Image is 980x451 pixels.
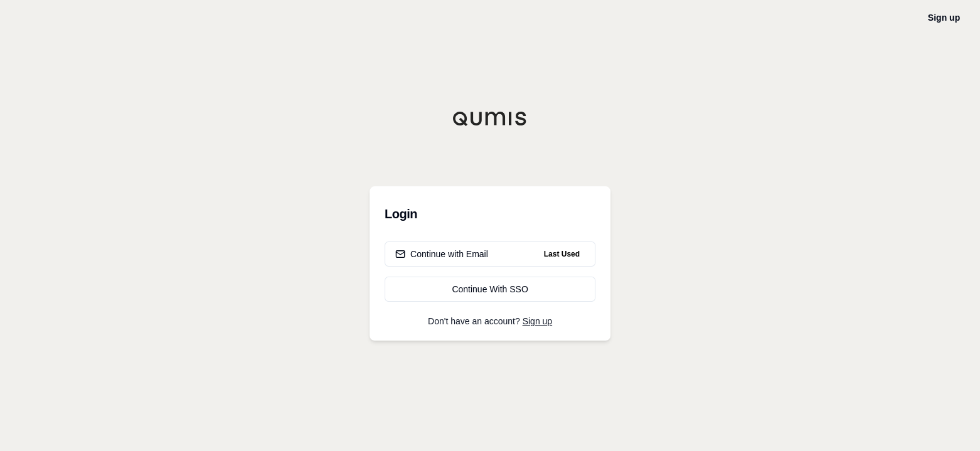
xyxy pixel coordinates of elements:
a: Sign up [523,316,552,326]
button: Continue with EmailLast Used [385,241,595,267]
p: Don't have an account? [385,317,595,326]
a: Sign up [928,13,960,23]
span: Last Used [539,247,585,262]
a: Continue With SSO [385,277,595,302]
img: Qumis [452,111,528,126]
h3: Login [385,201,595,226]
div: Continue with Email [395,248,488,260]
div: Continue With SSO [395,283,585,295]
